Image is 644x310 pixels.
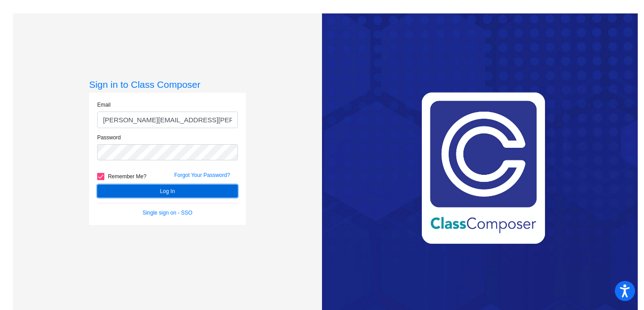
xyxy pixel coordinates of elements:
span: Remember Me? [108,171,146,182]
label: Password [97,133,121,142]
h3: Sign in to Class Composer [89,79,246,90]
label: Email [97,101,111,109]
a: Forgot Your Password? [174,172,230,178]
button: Log In [97,185,238,198]
a: Single sign on - SSO [142,210,192,216]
